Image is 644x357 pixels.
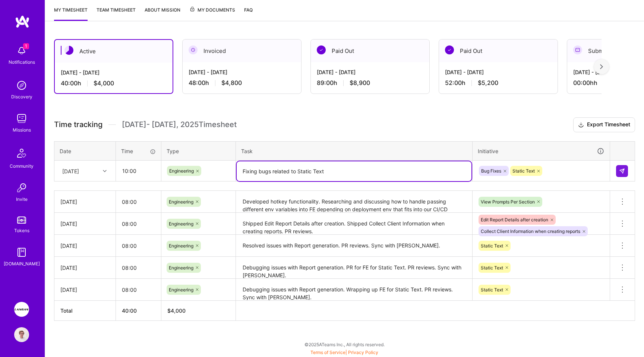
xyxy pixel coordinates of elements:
div: 89:00 h [317,79,423,87]
textarea: Debugging issues with Report generation. Wrapping up FE for Static Text. PR reviews. Sync with [P... [237,279,471,300]
span: 1 [23,43,29,49]
img: Submitted [573,45,582,54]
span: Static Text [481,287,503,293]
div: Community [10,162,34,170]
div: Invoiced [183,40,301,62]
img: Submit [619,168,625,174]
a: About Mission [145,6,180,21]
img: tokens [17,217,26,224]
img: discovery [14,78,29,93]
div: [DATE] - [DATE] [189,68,295,76]
div: Invite [16,195,28,203]
img: Paid Out [317,45,326,54]
th: Type [161,141,236,161]
div: [DATE] [60,198,110,206]
textarea: Fixing bugs related to Static Text [237,161,471,181]
input: HH:MM [116,258,161,278]
th: 40:00 [116,301,161,321]
span: View Prompts Per Section [481,199,535,205]
a: Team timesheet [97,6,136,21]
span: Time tracking [54,120,102,129]
span: $4,800 [221,79,242,87]
img: logo [15,15,30,28]
img: bell [14,43,29,58]
i: icon Chevron [103,169,107,173]
input: HH:MM [116,192,161,212]
div: Discovery [11,93,32,101]
span: $ 4,000 [167,307,186,314]
img: right [600,64,603,69]
a: Privacy Policy [348,350,378,355]
a: Terms of Service [310,350,345,355]
span: Bug Fixes [481,168,501,174]
span: Engineering [169,221,193,227]
div: Missions [13,126,31,134]
img: Active [64,46,73,55]
th: Total [54,301,116,321]
a: Langan: AI-Copilot for Environmental Site Assessment [12,302,31,317]
div: Notifications [9,58,35,66]
div: Paid Out [311,40,429,62]
input: HH:MM [116,236,161,256]
span: Engineering [169,265,193,271]
textarea: Developed hotkey functionality. Researching and discussing how to handle passing different env va... [237,192,471,212]
a: User Avatar [12,327,31,342]
div: 48:00 h [189,79,295,87]
img: Invite [14,180,29,195]
div: 52:00 h [445,79,552,87]
a: My timesheet [54,6,88,21]
div: Initiative [478,147,604,155]
span: $8,900 [350,79,370,87]
span: Engineering [169,243,193,249]
div: [DOMAIN_NAME] [4,260,40,268]
img: Community [13,144,31,162]
textarea: Debugging issues with Report generation. PR for FE for Static Text. PR reviews. Sync with [PERSON... [237,258,471,278]
img: Paid Out [445,45,454,54]
th: Date [54,141,116,161]
th: Task [236,141,473,161]
img: Langan: AI-Copilot for Environmental Site Assessment [14,302,29,317]
div: 40:00 h [61,79,167,87]
span: Engineering [169,199,193,205]
span: [DATE] - [DATE] , 2025 Timesheet [122,120,237,129]
span: Static Text [481,265,503,271]
div: © 2025 ATeams Inc., All rights reserved. [45,335,644,354]
div: [DATE] [60,264,110,272]
a: My Documents [189,6,235,21]
span: | [310,350,378,355]
div: Active [55,40,173,63]
input: HH:MM [116,280,161,300]
button: Export Timesheet [573,117,635,132]
div: Time [121,147,156,155]
div: [DATE] - [DATE] [445,68,552,76]
img: teamwork [14,111,29,126]
img: Invoiced [189,45,198,54]
div: Paid Out [439,40,558,62]
div: null [616,165,629,177]
img: guide book [14,245,29,260]
span: Engineering [169,287,193,293]
textarea: Resolved issues with Report generation. PR reviews. Sync with [PERSON_NAME]. [237,236,471,256]
textarea: Shipped Edit Report Details after creation. Shipped Collect Client Information when creating repo... [237,214,471,234]
div: [DATE] - [DATE] [61,69,167,76]
div: [DATE] [60,242,110,250]
img: User Avatar [14,327,29,342]
span: My Documents [189,6,235,14]
div: [DATE] [62,167,79,175]
span: Static Text [512,168,535,174]
div: Tokens [14,227,29,234]
span: $4,000 [94,79,114,87]
input: HH:MM [116,214,161,234]
input: HH:MM [116,161,161,181]
span: Engineering [169,168,194,174]
span: Edit Report Details after creation [481,217,548,222]
div: [DATE] [60,220,110,228]
a: FAQ [244,6,253,21]
span: $5,200 [478,79,498,87]
div: [DATE] [60,286,110,294]
span: Collect Client Information when creating reports [481,228,580,234]
i: icon Download [578,121,584,129]
div: [DATE] - [DATE] [317,68,423,76]
span: Static Text [481,243,503,249]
